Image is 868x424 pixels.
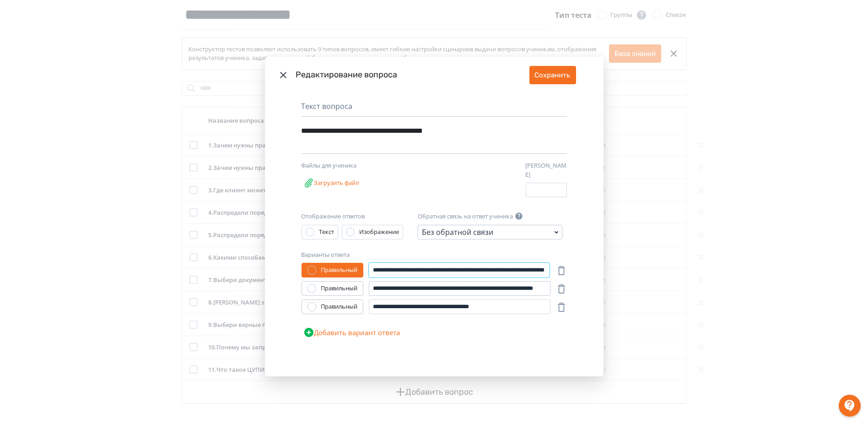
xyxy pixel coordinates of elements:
button: Сохранить [529,66,576,84]
button: Добавить вариант ответа [302,323,402,342]
label: Варианты ответа [302,250,350,260]
div: Изображение [359,228,399,237]
div: Текст вопроса [302,101,567,117]
div: Текст [319,228,334,237]
div: Modal [265,57,604,376]
div: Правильный [321,284,357,293]
div: Без обратной связи [422,227,493,238]
label: [PERSON_NAME] [526,161,567,179]
label: Обратная связь на ответ ученика [418,212,513,221]
div: Файлы для ученика [302,161,398,170]
div: Редактирование вопроса [296,69,529,81]
div: Правильный [321,266,357,275]
label: Отображение ответов [302,212,365,221]
div: Правильный [321,302,357,311]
